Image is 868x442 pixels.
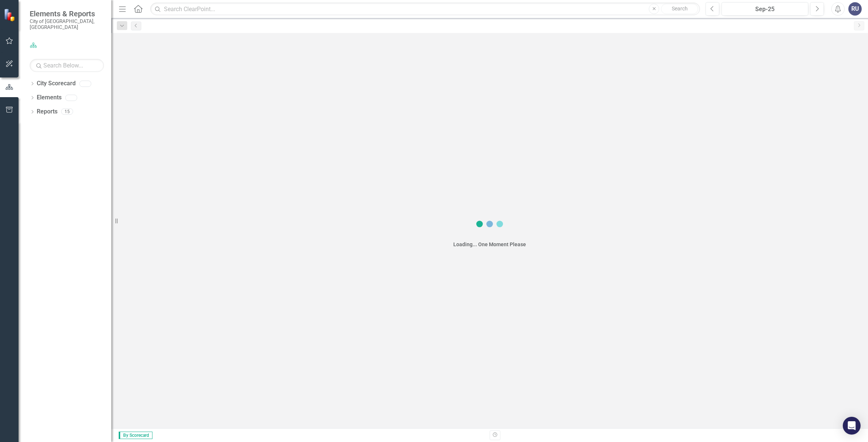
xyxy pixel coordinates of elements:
button: Sep-25 [721,2,808,16]
div: Open Intercom Messenger [843,417,861,435]
a: Elements [37,93,62,102]
button: Search [661,4,698,14]
div: Loading... One Moment Please [453,241,526,248]
img: ClearPoint Strategy [4,9,17,22]
small: City of [GEOGRAPHIC_DATA], [GEOGRAPHIC_DATA] [30,18,104,30]
input: Search ClearPoint... [150,3,700,16]
button: RU [848,2,862,16]
span: Search [672,6,688,11]
a: Reports [37,108,57,116]
input: Search Below... [30,59,104,72]
span: Elements & Reports [30,9,104,18]
div: 15 [61,109,73,115]
span: By Scorecard [119,432,152,439]
a: City Scorecard [37,79,76,88]
div: Sep-25 [724,5,806,14]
